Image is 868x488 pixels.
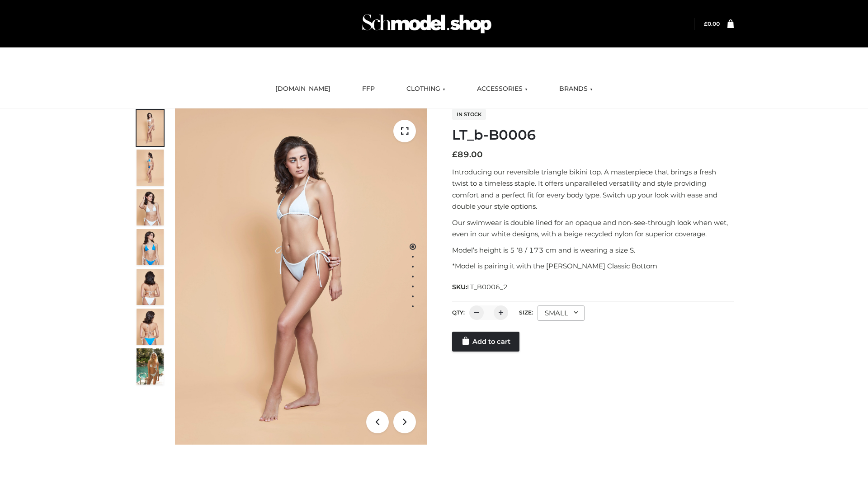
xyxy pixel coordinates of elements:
[704,20,708,27] span: £
[175,108,427,445] img: LT_b-B0006
[452,109,486,120] span: In stock
[355,79,382,99] a: FFP
[467,283,508,291] span: LT_B0006_2
[137,110,164,146] img: ArielClassicBikiniTop_CloudNine_AzureSky_OW114ECO_1-scaled.jpg
[137,309,164,345] img: ArielClassicBikiniTop_CloudNine_AzureSky_OW114ECO_8-scaled.jpg
[400,79,452,99] a: CLOTHING
[452,260,734,272] p: *Model is pairing it with the [PERSON_NAME] Classic Bottom
[137,189,164,225] img: ArielClassicBikiniTop_CloudNine_AzureSky_OW114ECO_3-scaled.jpg
[452,127,734,143] h1: LT_b-B0006
[704,20,720,27] a: £0.00
[704,20,720,27] bdi: 0.00
[470,79,534,99] a: ACCESSORIES
[452,332,519,352] a: Add to cart
[538,305,585,321] div: SMALL
[137,269,164,305] img: ArielClassicBikiniTop_CloudNine_AzureSky_OW114ECO_7-scaled.jpg
[137,229,164,265] img: ArielClassicBikiniTop_CloudNine_AzureSky_OW114ECO_4-scaled.jpg
[137,150,164,186] img: ArielClassicBikiniTop_CloudNine_AzureSky_OW114ECO_2-scaled.jpg
[452,150,458,160] span: £
[452,166,734,212] p: Introducing our reversible triangle bikini top. A masterpiece that brings a fresh twist to a time...
[452,217,734,240] p: Our swimwear is double lined for an opaque and non-see-through look when wet, even in our white d...
[359,6,495,42] img: Schmodel Admin 964
[269,79,337,99] a: [DOMAIN_NAME]
[452,309,465,316] label: QTY:
[137,348,164,385] img: Arieltop_CloudNine_AzureSky2.jpg
[452,244,734,256] p: Model’s height is 5 ‘8 / 173 cm and is wearing a size S.
[452,150,483,160] bdi: 89.00
[552,79,599,99] a: BRANDS
[519,309,533,316] label: Size:
[452,282,509,292] span: SKU:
